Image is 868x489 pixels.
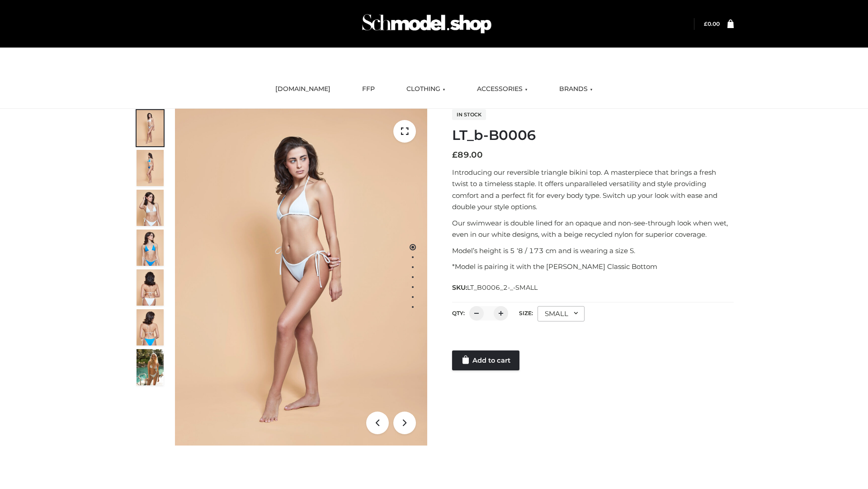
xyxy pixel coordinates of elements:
[704,20,720,27] bdi: 0.00
[137,150,164,186] img: ArielClassicBikiniTop_CloudNine_AzureSky_OW114ECO_2-scaled.jpg
[137,190,164,226] img: ArielClassicBikiniTop_CloudNine_AzureSky_OW114ECO_3-scaled.jpg
[452,217,734,240] p: Our swimwear is double lined for an opaque and non-see-through look when wet, even in our white d...
[452,150,483,160] bdi: 89.00
[452,109,486,120] span: In stock
[355,79,382,99] a: FFP
[452,150,458,160] span: £
[137,349,164,385] img: Arieltop_CloudNine_AzureSky2.jpg
[269,79,337,99] a: [DOMAIN_NAME]
[452,350,519,370] a: Add to cart
[137,269,164,306] img: ArielClassicBikiniTop_CloudNine_AzureSky_OW114ECO_7-scaled.jpg
[137,110,164,146] img: ArielClassicBikiniTop_CloudNine_AzureSky_OW114ECO_1-scaled.jpg
[552,79,599,99] a: BRANDS
[452,310,465,316] label: QTY:
[452,127,734,144] h1: LT_b-B0006
[137,230,164,266] img: ArielClassicBikiniTop_CloudNine_AzureSky_OW114ECO_4-scaled.jpg
[400,79,452,99] a: CLOTHING
[175,109,427,446] img: ArielClassicBikiniTop_CloudNine_AzureSky_OW114ECO_1
[452,167,734,213] p: Introducing our reversible triangle bikini top. A masterpiece that brings a fresh twist to a time...
[452,245,734,257] p: Model’s height is 5 ‘8 / 173 cm and is wearing a size S.
[452,261,734,273] p: *Model is pairing it with the [PERSON_NAME] Classic Bottom
[704,20,708,27] span: £
[704,20,720,27] a: £0.00
[137,309,164,345] img: ArielClassicBikiniTop_CloudNine_AzureSky_OW114ECO_8-scaled.jpg
[538,306,585,321] div: SMALL
[467,283,538,292] span: LT_B0006_2-_-SMALL
[470,79,534,99] a: ACCESSORIES
[519,310,533,316] label: Size:
[452,282,538,293] span: SKU:
[359,6,495,42] img: Schmodel Admin 964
